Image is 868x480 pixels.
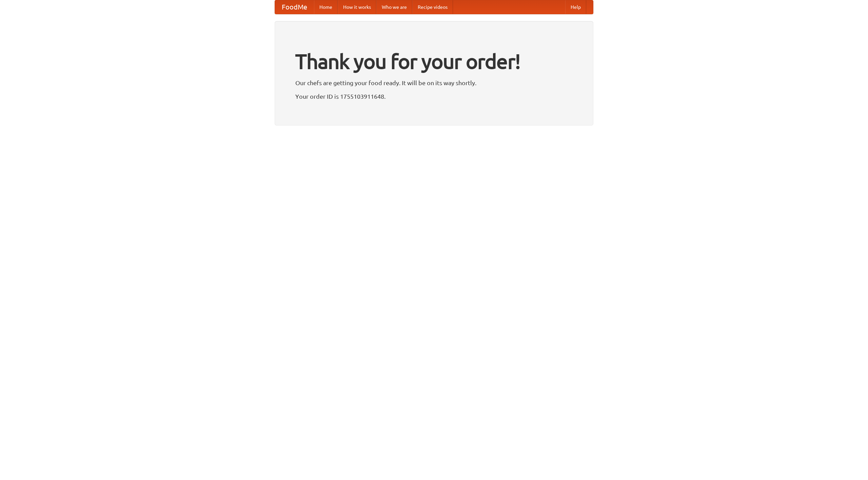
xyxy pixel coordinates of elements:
a: FoodMe [275,0,314,14]
a: Recipe videos [412,0,453,14]
a: Help [565,0,586,14]
a: How it works [338,0,376,14]
a: Who we are [376,0,412,14]
p: Your order ID is 1755103911648. [295,91,573,101]
a: Home [314,0,338,14]
h1: Thank you for your order! [295,45,573,78]
p: Our chefs are getting your food ready. It will be on its way shortly. [295,78,573,88]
